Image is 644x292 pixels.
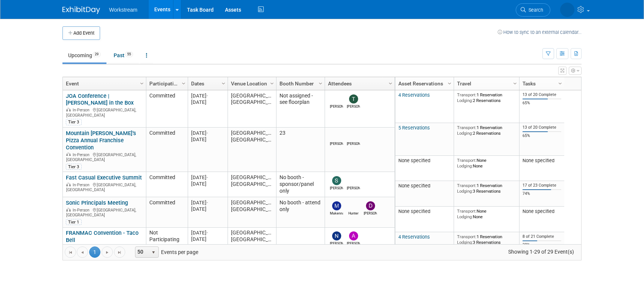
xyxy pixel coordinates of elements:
span: Column Settings [557,81,563,87]
div: 1 Reservation 3 Reservations [457,183,516,194]
td: [GEOGRAPHIC_DATA], [GEOGRAPHIC_DATA] [228,197,276,229]
a: FRANMAC Convention - Taco Bell [66,231,138,245]
div: 1 Reservation 3 Reservations [457,234,516,245]
div: [GEOGRAPHIC_DATA], [GEOGRAPHIC_DATA] [66,181,143,193]
a: Mountain [PERSON_NAME]’s Pizza Annual Franchise Convention [66,130,136,151]
div: Xavier Montalvo [347,185,360,191]
a: Tasks [522,77,559,90]
td: Committed [146,90,188,128]
div: [GEOGRAPHIC_DATA], [GEOGRAPHIC_DATA] [66,151,143,163]
a: Column Settings [220,77,228,88]
div: Josh Lu [330,141,343,146]
div: 17 of 23 Complete [522,183,562,188]
span: 1 [89,246,100,258]
span: 29 [93,52,101,57]
span: Transport: [457,208,477,214]
img: In-Person Event [66,152,71,156]
a: Go to the first page [65,246,76,258]
img: Hunter Britsch [347,201,363,221]
td: [GEOGRAPHIC_DATA], [GEOGRAPHIC_DATA] [228,229,276,259]
span: Column Settings [387,81,393,87]
span: Transport: [457,158,477,163]
div: Andrew Walters [347,242,360,248]
div: None specified [522,158,562,164]
div: [DATE] [191,136,224,143]
span: Column Settings [317,81,324,87]
span: Lodging: [457,131,473,136]
span: In-Person [73,182,92,187]
span: Transport: [457,234,477,239]
span: Column Settings [269,81,275,87]
span: None specified [398,208,430,214]
a: Past55 [108,48,139,62]
span: In-Person [73,208,92,213]
img: Tanner Michaelis [349,94,358,103]
div: [GEOGRAPHIC_DATA], [GEOGRAPHIC_DATA] [66,207,143,218]
td: No booth - attend only [276,197,325,229]
span: Column Settings [512,81,518,87]
a: Asset Reservations [398,77,449,90]
span: Workstream [109,7,137,13]
a: Column Settings [317,77,325,88]
span: - [207,93,208,99]
div: None specified [522,208,562,214]
div: 1 Reservation 2 Reservations [457,125,516,136]
span: Lodging: [457,214,473,219]
span: None specified [398,158,430,163]
div: Dwight Smith [364,210,377,216]
img: Dwight Smith [366,201,375,210]
a: Column Settings [138,77,146,88]
a: Upcoming29 [62,48,106,62]
img: Damon Young [347,132,364,151]
div: [DATE] [191,199,224,206]
a: 4 Reservations [398,92,430,98]
span: - [207,231,208,237]
a: Fast Casual Executive Summit [66,174,142,181]
span: Lodging: [457,240,473,245]
img: Sarah Chan [332,176,341,185]
button: Add Event [62,26,100,40]
span: Search [526,7,543,13]
a: Sonic Principals Meeting [66,199,128,206]
span: Go to the last page [117,249,123,255]
div: Tier 1 [66,219,82,225]
a: How to sync to an external calendar... [498,29,582,35]
a: Dates [191,77,223,90]
a: Column Settings [387,77,395,88]
span: Column Settings [447,81,453,87]
td: [GEOGRAPHIC_DATA], [GEOGRAPHIC_DATA] [228,128,276,172]
span: 50 [135,247,148,257]
span: Lodging: [457,98,473,103]
span: None specified [398,183,430,189]
a: Go to the previous page [77,246,88,258]
a: Go to the last page [114,246,125,258]
span: Column Settings [139,81,145,87]
a: Column Settings [556,77,565,88]
img: Makenna Clark [332,201,341,210]
img: Jacob Davis [330,94,345,114]
a: 5 Reservations [398,125,430,131]
td: Not assigned - see floorplan [276,90,325,128]
div: Makenna Clark [330,210,343,216]
div: 65% [522,100,562,106]
span: - [207,130,208,136]
td: Committed [146,172,188,197]
div: None None [457,208,516,219]
a: Travel [457,77,514,90]
div: [DATE] [191,206,224,212]
span: Transport: [457,92,477,97]
img: In-Person Event [66,108,71,111]
div: None None [457,158,516,169]
div: 13 of 20 Complete [522,125,562,130]
div: 8 of 21 Complete [522,234,562,239]
span: In-Person [73,108,92,113]
span: Go to the next page [104,249,110,255]
span: Transport: [457,183,477,188]
span: - [207,175,208,180]
div: Tier 3 [66,164,82,170]
span: Column Settings [220,81,226,87]
span: select [150,249,156,255]
span: Go to the first page [67,249,73,255]
img: Josh Lu [332,132,341,141]
a: Go to the next page [102,246,113,258]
